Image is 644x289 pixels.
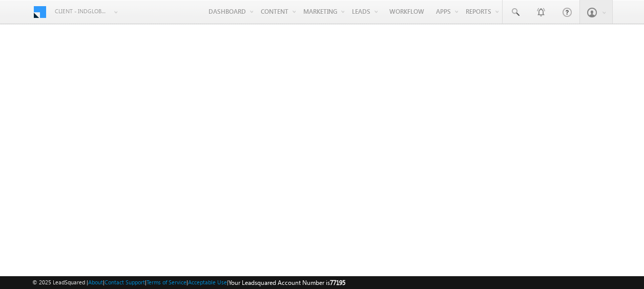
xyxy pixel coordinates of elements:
[88,279,103,285] a: About
[55,6,109,16] span: Client - indglobal2 (77195)
[330,279,345,286] span: 77195
[188,279,227,285] a: Acceptable Use
[228,279,345,286] span: Your Leadsquared Account Number is
[105,279,145,285] a: Contact Support
[147,279,186,285] a: Terms of Service
[32,278,345,287] span: © 2025 LeadSquared | | | | |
